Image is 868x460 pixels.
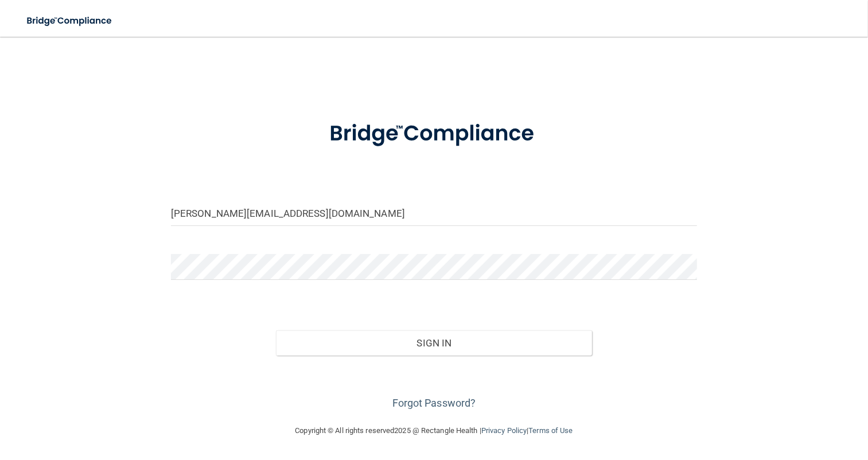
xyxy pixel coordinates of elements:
[276,330,591,356] button: Sign In
[17,9,123,33] img: bridge_compliance_login_screen.278c3ca4.svg
[528,426,573,435] a: Terms of Use
[481,426,527,435] a: Privacy Policy
[392,397,476,409] a: Forgot Password?
[171,200,697,226] input: Email
[225,412,644,449] div: Copyright © All rights reserved 2025 @ Rectangle Health | |
[307,106,562,162] img: bridge_compliance_login_screen.278c3ca4.svg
